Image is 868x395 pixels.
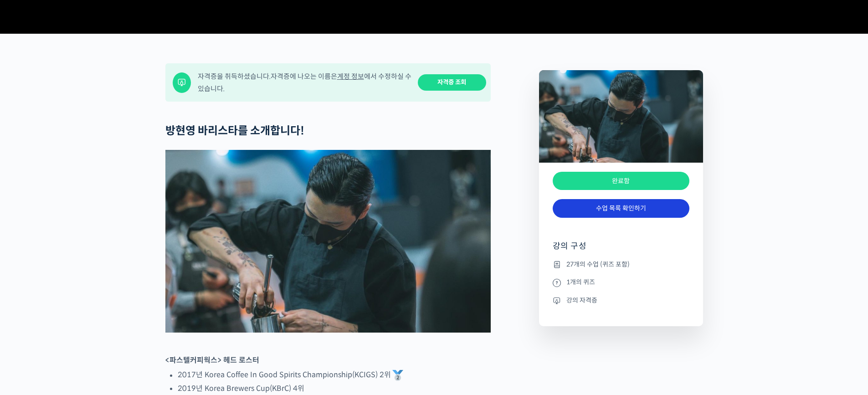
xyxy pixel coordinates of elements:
[178,369,491,382] li: 2017년 Korea Coffee In Good Spirits Championship(KCIGS) 2위
[418,74,486,91] a: 자격증 조회
[553,241,689,259] h4: 강의 구성
[198,70,412,95] div: 자격증을 취득하셨습니다. 자격증에 나오는 이름은 에서 수정하실 수 있습니다.
[165,355,259,365] strong: <파스텔커피웍스> 헤드 로스터
[553,277,689,288] li: 1개의 퀴즈
[165,124,491,138] h2: !
[392,370,403,381] img: 🥈
[118,289,175,312] a: 설정
[178,382,491,395] li: 2019년 Korea Brewers Cup(KBrC) 4위
[141,303,152,310] span: 설정
[553,259,689,270] li: 27개의 수업 (퀴즈 포함)
[3,289,60,312] a: 홈
[165,124,300,138] strong: 방현영 바리스타를 소개합니다
[337,72,364,81] a: 계정 정보
[29,303,34,310] span: 홈
[553,295,689,306] li: 강의 자격증
[60,289,118,312] a: 대화
[553,199,689,218] a: 수업 목록 확인하기
[83,303,94,310] span: 대화
[553,172,689,190] div: 완료함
